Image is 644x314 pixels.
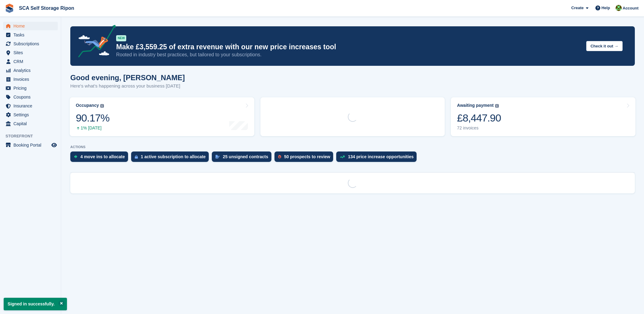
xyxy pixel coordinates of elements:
img: icon-info-grey-7440780725fd019a000dd9b08b2336e03edf1995a4989e88bcd33f0948082b44.svg [495,104,499,108]
button: Check it out → [586,41,623,51]
span: Help [602,5,610,11]
a: menu [3,57,58,66]
img: prospect-51fa495bee0391a8d652442698ab0144808aea92771e9ea1ae160a38d050c398.svg [278,155,281,159]
div: 134 price increase opportunities [348,154,414,159]
div: Awaiting payment [457,103,494,108]
a: menu [3,110,58,119]
div: 50 prospects to review [284,154,330,159]
a: menu [3,48,58,57]
span: Booking Portal [13,141,50,149]
a: Preview store [50,141,58,149]
a: menu [3,39,58,48]
span: Subscriptions [13,39,50,48]
span: Pricing [13,84,50,92]
img: contract_signature_icon-13c848040528278c33f63329250d36e43548de30e8caae1d1a13099fd9432cc5.svg [215,155,220,159]
span: Coupons [13,93,50,101]
span: Capital [13,119,50,128]
a: menu [3,22,58,30]
img: stora-icon-8386f47178a22dfd0bd8f6a31ec36ba5ce8667c1dd55bd0f319d3a0aa187defe.svg [5,4,14,13]
img: icon-info-grey-7440780725fd019a000dd9b08b2336e03edf1995a4989e88bcd33f0948082b44.svg [100,104,104,108]
a: menu [3,84,58,92]
span: Account [623,5,638,11]
div: 4 move ins to allocate [80,154,125,159]
span: Storefront [6,133,61,139]
span: Create [571,5,583,11]
div: NEW [116,35,126,41]
span: Invoices [13,75,50,84]
div: 72 invoices [457,125,501,131]
a: 25 unsigned contracts [212,151,274,165]
div: Occupancy [76,103,99,108]
span: Tasks [13,31,50,39]
a: SCA Self Storage Ripon [17,3,77,13]
img: active_subscription_to_allocate_icon-d502201f5373d7db506a760aba3b589e785aa758c864c3986d89f69b8ff3... [135,155,138,159]
div: £8,447.90 [457,112,501,124]
a: menu [3,31,58,39]
span: Analytics [13,66,50,75]
div: 1% [DATE] [76,125,109,131]
span: Settings [13,110,50,119]
a: 1 active subscription to allocate [131,151,212,165]
a: 4 move ins to allocate [70,151,131,165]
div: 1 active subscription to allocate [141,154,206,159]
span: CRM [13,57,50,66]
p: Rooted in industry best practices, but tailored to your subscriptions. [116,51,581,58]
a: menu [3,119,58,128]
a: Occupancy 90.17% 1% [DATE] [70,97,254,136]
a: menu [3,102,58,110]
a: menu [3,141,58,149]
a: Awaiting payment £8,447.90 72 invoices [451,97,635,136]
h1: Good evening, [PERSON_NAME] [70,73,185,82]
a: 50 prospects to review [274,151,337,165]
a: menu [3,75,58,84]
span: Insurance [13,102,50,110]
div: 25 unsigned contracts [223,154,268,159]
span: Home [13,22,50,30]
a: 134 price increase opportunities [336,151,420,165]
img: move_ins_to_allocate_icon-fdf77a2bb77ea45bf5b3d319d69a93e2d87916cf1d5bf7949dd705db3b84f3ca.svg [74,155,77,159]
p: Here's what's happening across your business [DATE] [70,83,185,90]
a: menu [3,66,58,75]
span: Sites [13,48,50,57]
a: menu [3,93,58,101]
p: ACTIONS [70,145,635,149]
img: Kelly Neesham [616,5,622,11]
img: price-adjustments-announcement-icon-8257ccfd72463d97f412b2fc003d46551f7dbcb40ab6d574587a9cd5c0d94... [73,25,116,60]
p: Signed in successfully. [4,298,67,310]
div: 90.17% [76,112,109,124]
p: Make £3,559.25 of extra revenue with our new price increases tool [116,43,581,51]
img: price_increase_opportunities-93ffe204e8149a01c8c9dc8f82e8f89637d9d84a8eef4429ea346261dce0b2c0.svg [340,155,345,158]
